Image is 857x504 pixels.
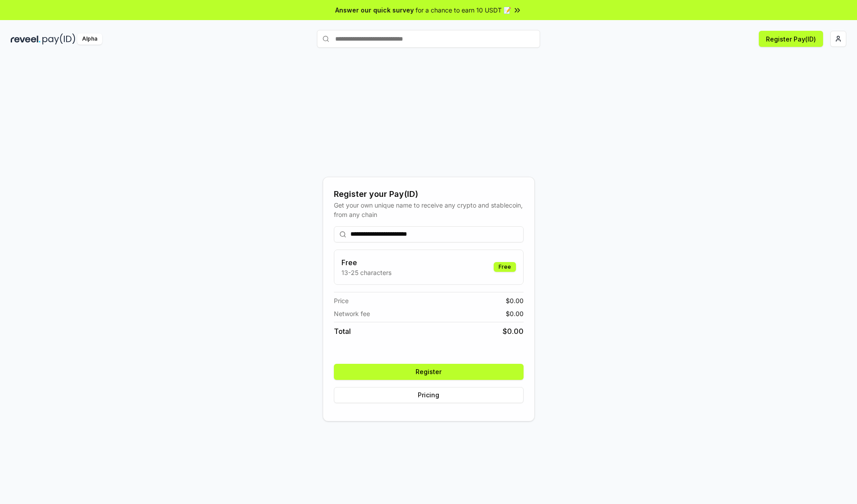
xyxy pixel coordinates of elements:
[334,188,524,200] div: Register your Pay(ID)
[334,309,370,318] span: Network fee
[503,326,524,337] span: $ 0.00
[335,5,414,15] span: Answer our quick survey
[334,387,524,403] button: Pricing
[341,268,391,277] p: 13-25 characters
[11,33,41,45] img: reveel_dark
[506,296,524,305] span: $ 0.00
[334,200,524,219] div: Get your own unique name to receive any crypto and stablecoin, from any chain
[506,309,524,318] span: $ 0.00
[77,33,102,45] div: Alpha
[334,326,351,337] span: Total
[416,5,511,15] span: for a chance to earn 10 USDT 📝
[759,31,823,47] button: Register Pay(ID)
[42,33,75,45] img: pay_id
[334,364,524,380] button: Register
[334,296,349,305] span: Price
[494,262,516,272] div: Free
[341,257,391,268] h3: Free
